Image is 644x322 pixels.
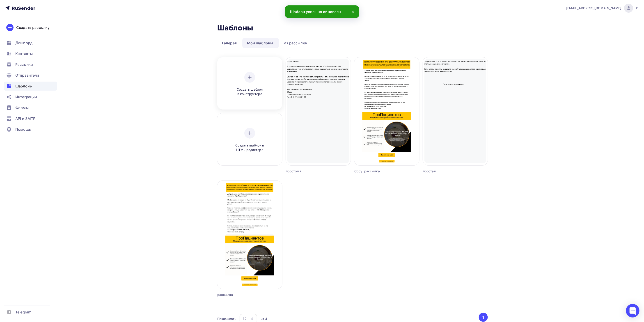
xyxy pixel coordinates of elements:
[15,94,37,100] span: Интеграции
[228,143,271,152] span: Создать шаблон в HTML редакторе
[242,38,278,48] a: Мои шаблоны
[566,6,621,10] span: [EMAIL_ADDRESS][DOMAIN_NAME]
[15,73,39,78] span: Отправители
[217,292,266,297] div: рассылка
[15,116,35,121] span: API и SMTP
[217,317,236,321] div: Показывать
[4,38,57,47] a: Дашборд
[279,38,312,48] a: Из рассылок
[217,38,241,48] a: Галерея
[478,313,488,322] ul: Pagination
[479,313,488,322] button: Go to page 1
[286,169,335,174] div: простой 2
[423,169,472,174] div: простая
[354,169,403,174] div: Copy: рассылка
[228,87,271,96] span: Создать шаблон в конструкторе
[243,316,247,322] div: 12
[566,4,639,13] a: [EMAIL_ADDRESS][DOMAIN_NAME]
[16,25,50,30] div: Создать рассылку
[15,83,32,89] span: Шаблоны
[4,71,57,80] a: Отправители
[261,317,267,321] div: из 4
[217,23,253,32] h2: Шаблоны
[4,49,57,58] a: Контакты
[15,105,29,110] span: Формы
[4,103,57,112] a: Формы
[15,51,33,56] span: Контакты
[15,40,32,46] span: Дашборд
[15,62,33,67] span: Рассылки
[4,60,57,69] a: Рассылки
[4,82,57,91] a: Шаблоны
[15,309,31,315] span: Telegram
[15,127,31,132] span: Помощь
